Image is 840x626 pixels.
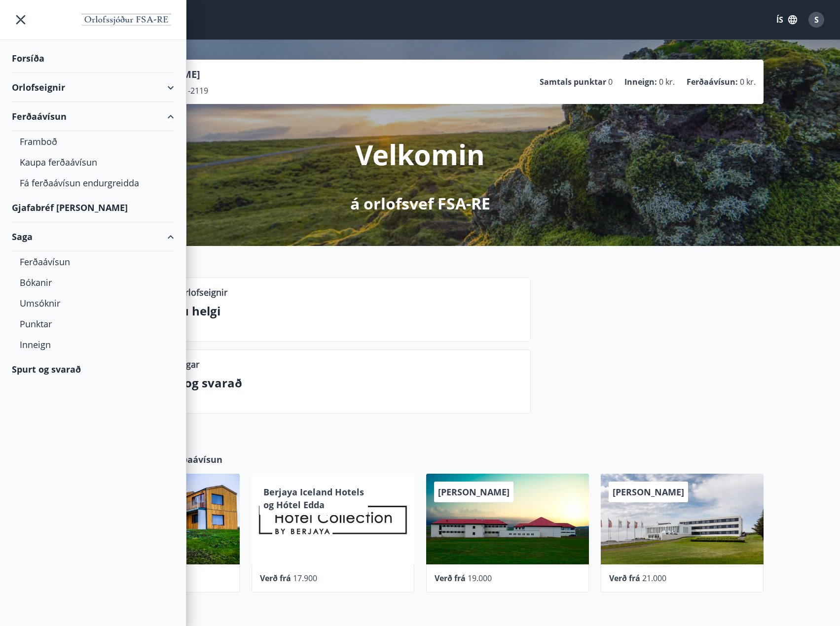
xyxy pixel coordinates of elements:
p: Inneign : [624,76,657,87]
div: Kaupa ferðaávísun [20,152,166,173]
span: S [814,14,819,25]
span: Berjaya Iceland Hotels og Hótel Edda [263,486,364,511]
div: Forsíða [12,44,174,73]
button: menu [12,11,30,29]
div: Inneign [20,334,166,355]
span: Verð frá [260,573,291,584]
div: Spurt og svarað [12,355,174,383]
div: Ferðaávísun [20,251,166,272]
div: Ferðaávísun [12,102,174,131]
div: Gjafabréf [PERSON_NAME] [12,193,174,222]
p: Upplýsingar [149,358,199,371]
div: Framboð [20,131,166,152]
div: Umsóknir [20,293,166,313]
button: ÍS [771,11,803,29]
span: 0 kr. [740,76,756,87]
p: Næstu helgi [149,303,522,319]
span: [PERSON_NAME] [438,486,510,498]
span: [PERSON_NAME] [613,486,684,498]
div: Punktar [20,313,166,334]
p: Velkomin [355,136,485,173]
span: Verð frá [609,573,640,584]
p: Lausar orlofseignir [149,286,227,299]
p: á orlofsvef FSA-RE [350,193,490,214]
div: Fá ferðaávísun endurgreidda [20,173,166,193]
div: Orlofseignir [12,73,174,102]
span: 0 [608,76,613,87]
button: S [804,8,828,32]
p: Samtals punktar [540,76,606,87]
p: Ferðaávísun : [687,76,738,87]
span: 21.000 [642,573,666,584]
span: 0 kr. [659,76,675,87]
img: union_logo [78,11,174,31]
span: 17.900 [293,573,317,584]
span: Verð frá [435,573,466,584]
span: 19.000 [468,573,492,584]
div: Bókanir [20,272,166,293]
div: Saga [12,222,174,251]
p: Spurt og svarað [149,375,522,391]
